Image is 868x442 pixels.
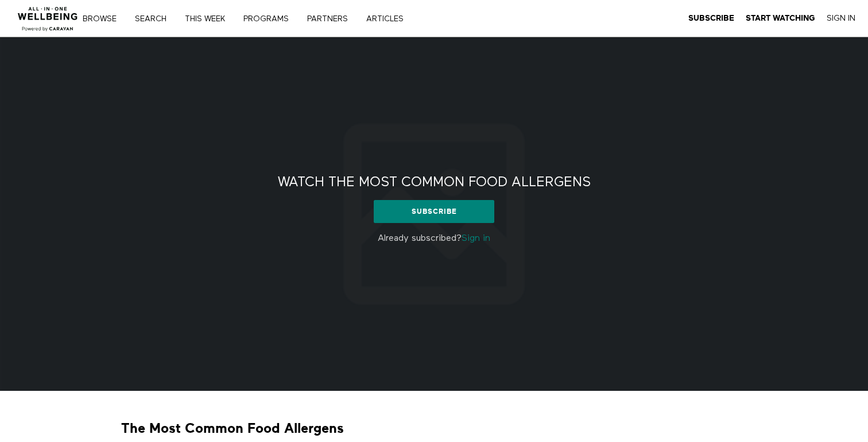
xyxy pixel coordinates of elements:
[462,234,490,243] a: Sign in
[827,13,855,24] a: Sign In
[308,232,560,245] p: Already subscribed?
[131,15,179,23] a: Search
[746,13,815,24] a: Start Watching
[79,15,129,23] a: Browse
[278,174,591,191] h2: Watch The Most Common Food Allergens
[746,14,815,22] strong: Start Watching
[121,420,344,437] strong: The Most Common Food Allergens
[239,15,301,23] a: PROGRAMS
[688,14,734,22] strong: Subscribe
[303,15,360,23] a: PARTNERS
[688,13,734,24] a: Subscribe
[374,200,495,223] a: Subscribe
[181,15,237,23] a: THIS WEEK
[91,13,427,24] nav: Primary
[362,15,416,23] a: ARTICLES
